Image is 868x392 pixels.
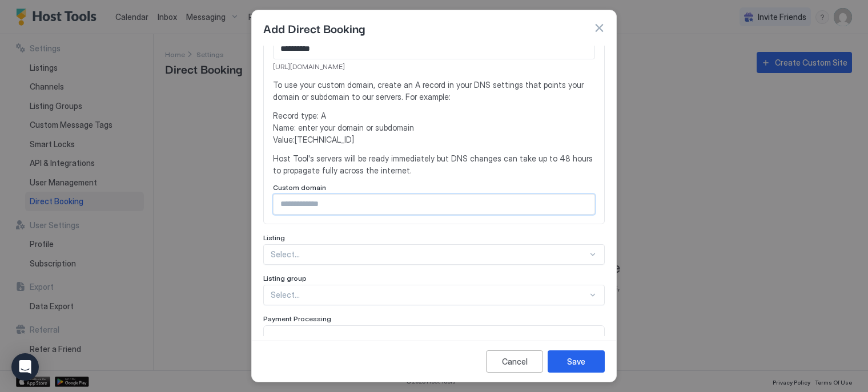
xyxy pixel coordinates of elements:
button: Save [548,350,605,373]
span: Listing [263,233,285,242]
span: Host Tool's servers will be ready immediately but DNS changes can take up to 48 hours to propagat... [273,152,595,176]
span: [URL][DOMAIN_NAME] [273,62,595,72]
div: Save [567,355,585,367]
input: Input Field [274,195,594,214]
span: Connect your Stripe account to process payments on your direct booking website. [273,335,595,347]
span: Custom domain [273,183,326,192]
div: Cancel [502,355,528,367]
span: Payment Processing [263,314,331,323]
div: Open Intercom Messenger [11,353,39,381]
span: Record type: A Name: enter your domain or subdomain Value: [TECHNICAL_ID] [273,110,595,146]
input: Input Field [274,39,594,59]
span: Add Direct Booking [263,19,365,37]
span: To use your custom domain, create an A record in your DNS settings that points your domain or sub... [273,79,595,103]
span: Listing group [263,274,307,282]
button: Cancel [486,350,543,373]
